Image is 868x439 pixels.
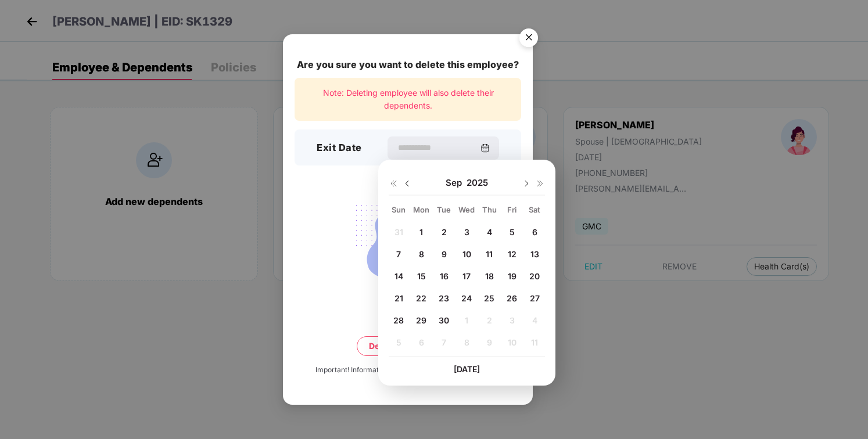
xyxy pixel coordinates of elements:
[467,177,488,189] span: 2025
[416,315,426,325] span: 29
[419,227,423,237] span: 1
[507,293,517,303] span: 26
[389,204,409,215] div: Sun
[393,315,404,325] span: 28
[462,271,471,281] span: 17
[295,78,521,121] div: Note: Deleting employee will also delete their dependents.
[394,271,403,281] span: 14
[394,293,403,303] span: 21
[485,271,494,281] span: 18
[440,271,449,281] span: 16
[411,204,432,215] div: Mon
[439,315,449,325] span: 30
[457,204,477,215] div: Wed
[442,249,447,259] span: 9
[417,271,426,281] span: 15
[343,198,473,289] img: svg+xml;base64,PHN2ZyB4bWxucz0iaHR0cDovL3d3dy53My5vcmcvMjAwMC9zdmciIHdpZHRoPSIyMjQiIGhlaWdodD0iMT...
[487,227,492,237] span: 4
[480,143,490,153] img: svg+xml;base64,PHN2ZyBpZD0iQ2FsZW5kYXItMzJ4MzIiIHhtbG5zPSJodHRwOi8vd3d3LnczLm9yZy8yMDAwL3N2ZyIgd2...
[522,179,531,188] img: svg+xml;base64,PHN2ZyBpZD0iRHJvcGRvd24tMzJ4MzIiIHhtbG5zPSJodHRwOi8vd3d3LnczLm9yZy8yMDAwL3N2ZyIgd2...
[315,365,500,376] div: Important! Information once deleted, can’t be recovered.
[454,364,480,374] span: [DATE]
[502,204,522,215] div: Fri
[416,293,426,303] span: 22
[529,271,540,281] span: 20
[479,204,500,215] div: Thu
[389,179,398,188] img: svg+xml;base64,PHN2ZyB4bWxucz0iaHR0cDovL3d3dy53My5vcmcvMjAwMC9zdmciIHdpZHRoPSIxNiIgaGVpZ2h0PSIxNi...
[446,177,467,189] span: Sep
[536,179,545,188] img: svg+xml;base64,PHN2ZyB4bWxucz0iaHR0cDovL3d3dy53My5vcmcvMjAwMC9zdmciIHdpZHRoPSIxNiIgaGVpZ2h0PSIxNi...
[508,271,517,281] span: 19
[403,179,412,188] img: svg+xml;base64,PHN2ZyBpZD0iRHJvcGRvd24tMzJ4MzIiIHhtbG5zPSJodHRwOi8vd3d3LnczLm9yZy8yMDAwL3N2ZyIgd2...
[512,23,544,55] button: Close
[462,249,471,259] span: 10
[484,293,494,303] span: 25
[512,23,545,56] img: svg+xml;base64,PHN2ZyB4bWxucz0iaHR0cDovL3d3dy53My5vcmcvMjAwMC9zdmciIHdpZHRoPSI1NiIgaGVpZ2h0PSI1Ni...
[295,57,521,72] div: Are you sure you want to delete this employee?
[532,227,537,237] span: 6
[510,227,515,237] span: 5
[464,227,469,237] span: 3
[357,336,459,356] button: Delete permanently
[396,249,401,259] span: 7
[442,227,447,237] span: 2
[525,204,545,215] div: Sat
[486,249,493,259] span: 11
[530,249,539,259] span: 13
[434,204,454,215] div: Tue
[317,141,362,156] h3: Exit Date
[419,249,424,259] span: 8
[439,293,449,303] span: 23
[461,293,472,303] span: 24
[530,293,540,303] span: 27
[508,249,517,259] span: 12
